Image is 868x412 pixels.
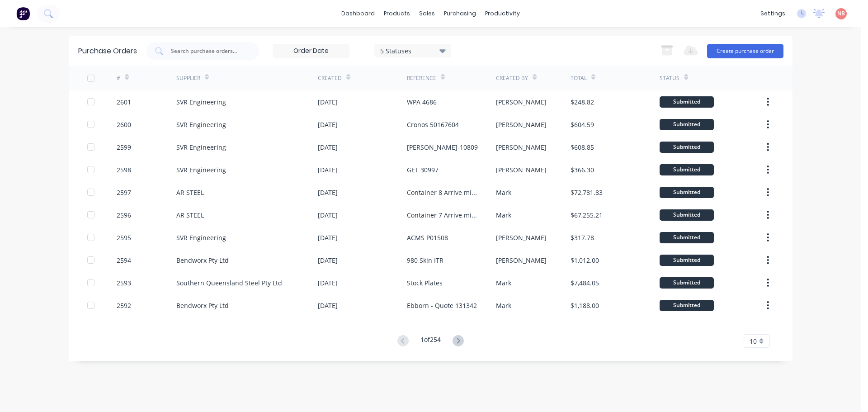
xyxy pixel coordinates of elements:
div: [DATE] [318,301,338,310]
div: Mark [496,188,511,197]
div: Submitted [660,187,714,198]
div: # [117,74,120,82]
input: Order Date [273,44,349,58]
div: Mark [496,301,511,310]
div: [PERSON_NAME] [496,120,547,129]
div: Bendworx Pty Ltd [176,301,229,310]
div: $7,484.05 [571,278,599,288]
div: 2598 [117,165,131,175]
div: Submitted [660,119,714,130]
div: Submitted [660,142,714,153]
div: products [379,7,415,20]
div: $1,012.00 [571,256,599,265]
div: [PERSON_NAME] [496,142,547,152]
div: Status [660,74,679,82]
div: $72,781.83 [571,188,603,197]
div: [DATE] [318,97,338,107]
div: Submitted [660,96,714,108]
div: Submitted [660,300,714,311]
div: Container 8 Arrive mid - late Nov [407,188,478,197]
div: 2599 [117,142,131,152]
span: NB [837,9,845,18]
div: Mark [496,210,511,220]
a: dashboard [337,7,379,20]
img: Factory [16,7,30,20]
div: 980 Skin ITR [407,256,443,265]
div: SVR Engineering [176,142,226,152]
div: 2593 [117,278,131,288]
div: $248.82 [571,97,594,107]
div: Bendworx Pty Ltd [176,256,229,265]
div: SVR Engineering [176,120,226,129]
div: [DATE] [318,233,338,242]
div: 2595 [117,233,131,242]
div: Mark [496,278,511,288]
div: sales [415,7,439,20]
div: SVR Engineering [176,97,226,107]
div: Submitted [660,277,714,289]
div: 5 Statuses [380,46,445,55]
div: ACMS P01508 [407,233,448,242]
div: [DATE] [318,278,338,288]
div: Southern Queensland Steel Pty Ltd [176,278,282,288]
div: productivity [481,7,524,20]
div: $366.30 [571,165,594,175]
div: Ebborn - Quote 131342 [407,301,477,310]
div: AR STEEL [176,188,204,197]
div: [DATE] [318,120,338,129]
div: [DATE] [318,256,338,265]
div: [PERSON_NAME] [496,165,547,175]
div: Supplier [176,74,200,82]
div: [PERSON_NAME] [496,233,547,242]
div: GET 30997 [407,165,439,175]
div: 2594 [117,256,131,265]
div: Created [318,74,342,82]
div: $67,255.21 [571,210,603,220]
div: [DATE] [318,142,338,152]
div: [PERSON_NAME] [496,256,547,265]
div: Submitted [660,164,714,175]
div: [DATE] [318,188,338,197]
div: $1,188.00 [571,301,599,310]
div: Reference [407,74,436,82]
button: Create purchase order [707,44,783,58]
div: 2592 [117,301,131,310]
div: Purchase Orders [78,46,137,57]
div: Cronos 50167604 [407,120,459,129]
div: 2596 [117,210,131,220]
div: [PERSON_NAME]-10809 [407,142,478,152]
div: 2601 [117,97,131,107]
div: Submitted [660,209,714,221]
div: SVR Engineering [176,165,226,175]
div: [DATE] [318,210,338,220]
div: Created By [496,74,528,82]
div: 1 of 254 [420,335,441,348]
input: Search purchase orders... [170,47,245,56]
div: settings [756,7,790,20]
div: $604.59 [571,120,594,129]
div: $608.85 [571,142,594,152]
div: AR STEEL [176,210,204,220]
div: purchasing [439,7,481,20]
div: Stock Plates [407,278,443,288]
div: Submitted [660,255,714,266]
div: 2597 [117,188,131,197]
div: $317.78 [571,233,594,242]
div: [DATE] [318,165,338,175]
div: Container 7 Arrive mid - late Oct [407,210,478,220]
div: 2600 [117,120,131,129]
div: Submitted [660,232,714,243]
div: [PERSON_NAME] [496,97,547,107]
span: 10 [750,336,757,346]
div: Total [571,74,587,82]
div: WPA 4686 [407,97,437,107]
div: SVR Engineering [176,233,226,242]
